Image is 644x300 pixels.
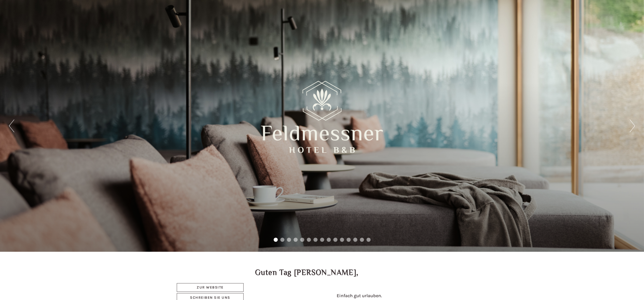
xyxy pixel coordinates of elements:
[255,268,359,277] h1: Guten Tag [PERSON_NAME],
[259,293,460,298] h4: Einfach gut urlauben.
[630,119,635,132] button: Next
[9,119,14,132] button: Previous
[177,283,244,292] a: Zur Website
